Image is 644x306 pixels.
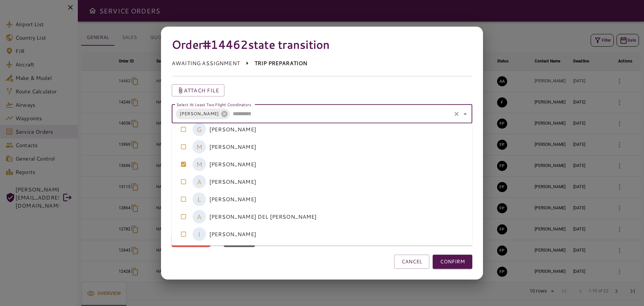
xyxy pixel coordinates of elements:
[193,227,206,241] div: I
[176,110,223,118] span: [PERSON_NAME]
[172,190,472,208] li: [PERSON_NAME]
[176,108,230,119] div: [PERSON_NAME]
[461,109,470,119] button: Close
[172,138,472,156] li: [PERSON_NAME]
[193,158,206,171] div: M
[255,59,307,68] p: TRIP PREPARATION
[394,255,429,269] button: CANCEL
[176,101,251,107] label: Select At Least Two Flight Coordinators
[184,86,219,94] p: Attach file
[193,175,206,188] div: A
[193,192,206,206] div: L
[172,173,472,190] li: [PERSON_NAME]
[172,84,224,96] button: Attach file
[433,255,472,269] button: CONFIRM
[172,121,472,138] li: [PERSON_NAME]
[172,59,240,68] p: AWAITING ASSIGNMENT
[193,210,206,223] div: A
[452,109,461,119] button: Clear
[172,156,472,173] li: [PERSON_NAME]
[193,140,206,154] div: M
[172,37,472,51] h4: Order #14462 state transition
[193,123,206,136] div: G
[172,208,472,225] li: [PERSON_NAME] DEL [PERSON_NAME]
[172,225,472,243] li: [PERSON_NAME]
